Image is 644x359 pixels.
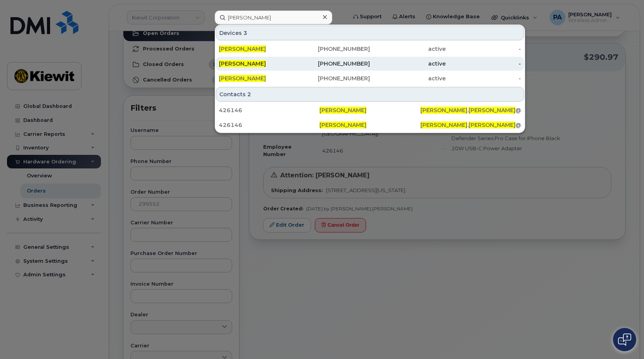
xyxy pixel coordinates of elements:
span: [PERSON_NAME] [219,75,266,82]
a: 426146[PERSON_NAME][PERSON_NAME].[PERSON_NAME]@[PERSON_NAME][DOMAIN_NAME] [216,118,524,132]
img: Open chat [618,333,631,346]
div: [PHONE_NUMBER] [295,75,370,82]
span: [PERSON_NAME] [469,121,516,128]
span: [PERSON_NAME] [420,121,467,128]
div: [PHONE_NUMBER] [295,60,370,68]
span: [PERSON_NAME] [469,107,516,114]
div: - [446,45,521,53]
span: [PERSON_NAME] [219,45,266,52]
input: Find something... [215,10,332,24]
div: . @[PERSON_NAME][DOMAIN_NAME] [420,121,521,129]
span: [PERSON_NAME] [319,107,366,114]
span: 2 [247,90,251,98]
span: [PERSON_NAME] [219,60,266,67]
a: [PERSON_NAME][PHONE_NUMBER]active- [216,71,524,85]
span: [PERSON_NAME] [319,121,366,128]
div: - [446,75,521,82]
div: . @[PERSON_NAME][DOMAIN_NAME] [420,106,521,114]
div: [PHONE_NUMBER] [295,45,370,53]
div: active [370,45,446,53]
div: - [446,60,521,68]
div: active [370,75,446,82]
div: 426146 [219,106,319,114]
div: Contacts [216,87,524,102]
div: 426146 [219,121,319,129]
div: Devices [216,26,524,40]
span: [PERSON_NAME] [420,107,467,114]
a: 426146[PERSON_NAME][PERSON_NAME].[PERSON_NAME]@[PERSON_NAME][DOMAIN_NAME] [216,103,524,117]
a: [PERSON_NAME][PHONE_NUMBER]active- [216,57,524,71]
span: 3 [243,29,247,37]
a: [PERSON_NAME][PHONE_NUMBER]active- [216,42,524,56]
div: active [370,60,446,68]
